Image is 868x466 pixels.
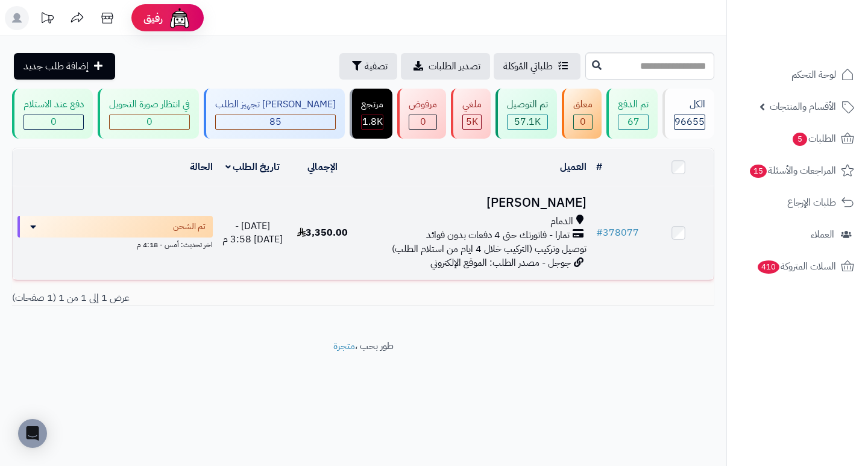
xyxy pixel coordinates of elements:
div: تم التوصيل [507,98,548,112]
span: 96655 [675,115,705,129]
a: طلباتي المُوكلة [494,53,580,80]
span: العملاء [811,226,834,243]
a: تاريخ الطلب [225,160,280,174]
span: تمارا - فاتورتك حتى 4 دفعات بدون فوائد [426,228,570,242]
a: العملاء [734,220,861,249]
span: لوحة التحكم [791,66,836,83]
a: مرتجع 1.8K [347,89,395,139]
div: 0 [574,115,592,129]
span: 0 [51,115,57,129]
span: الطلبات [791,130,836,147]
span: # [596,225,603,240]
button: تصفية [339,53,397,80]
div: 57058 [508,115,547,129]
div: تم الدفع [618,98,649,112]
span: 0 [420,115,426,129]
div: عرض 1 إلى 1 من 1 (1 صفحات) [3,291,363,305]
a: المراجعات والأسئلة15 [734,156,861,185]
span: تم الشحن [173,221,206,233]
img: ai-face.png [168,6,192,30]
a: دفع عند الاستلام 0 [10,89,95,139]
a: # [596,160,602,174]
div: [PERSON_NAME] تجهيز الطلب [215,98,336,112]
div: 1847 [362,115,383,129]
a: طلبات الإرجاع [734,188,861,217]
span: 67 [627,115,640,129]
h3: [PERSON_NAME] [362,196,586,210]
a: تصدير الطلبات [401,53,490,80]
span: المراجعات والأسئلة [749,162,836,179]
a: لوحة التحكم [734,60,861,89]
a: الطلبات5 [734,124,861,153]
div: Open Intercom Messenger [18,419,47,448]
span: إضافة طلب جديد [24,59,89,74]
span: 57.1K [514,115,541,129]
a: تحديثات المنصة [32,6,62,33]
div: 0 [110,115,189,129]
a: تم التوصيل 57.1K [493,89,559,139]
a: الكل96655 [660,89,717,139]
span: 3,350.00 [297,225,348,240]
a: إضافة طلب جديد [14,53,115,80]
div: اخر تحديث: أمس - 4:18 م [17,238,213,250]
a: معلق 0 [559,89,604,139]
a: ملغي 5K [448,89,493,139]
span: 5K [466,115,478,129]
a: الإجمالي [307,160,338,174]
div: معلق [573,98,593,112]
span: 0 [146,115,153,129]
span: 15 [750,165,767,178]
div: مرتجع [361,98,383,112]
img: logo-2.png [786,31,857,56]
span: طلبات الإرجاع [787,194,836,211]
div: 67 [618,115,648,129]
span: 0 [580,115,586,129]
div: 0 [24,115,83,129]
span: جوجل - مصدر الطلب: الموقع الإلكتروني [430,256,571,270]
span: توصيل وتركيب (التركيب خلال 4 ايام من استلام الطلب) [392,242,587,256]
span: السلات المتروكة [756,258,836,275]
a: السلات المتروكة410 [734,252,861,281]
a: تم الدفع 67 [604,89,660,139]
span: 1.8K [362,115,383,129]
span: تصدير الطلبات [429,59,480,74]
div: الكل [674,98,705,112]
a: متجرة [333,339,355,353]
a: مرفوض 0 [395,89,448,139]
span: 410 [758,260,779,274]
span: طلباتي المُوكلة [503,59,553,74]
div: 85 [216,115,335,129]
div: مرفوض [409,98,437,112]
span: الأقسام والمنتجات [770,98,836,115]
span: [DATE] - [DATE] 3:58 م [222,219,283,247]
a: #378077 [596,225,639,240]
span: 85 [269,115,281,129]
div: ملغي [462,98,482,112]
a: [PERSON_NAME] تجهيز الطلب 85 [201,89,347,139]
span: رفيق [143,11,163,25]
span: 5 [793,133,807,146]
a: العميل [560,160,587,174]
span: الدمام [550,215,573,228]
div: 0 [409,115,436,129]
a: الحالة [190,160,213,174]
a: في انتظار صورة التحويل 0 [95,89,201,139]
span: تصفية [365,59,388,74]
div: في انتظار صورة التحويل [109,98,190,112]
div: 4998 [463,115,481,129]
div: دفع عند الاستلام [24,98,84,112]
